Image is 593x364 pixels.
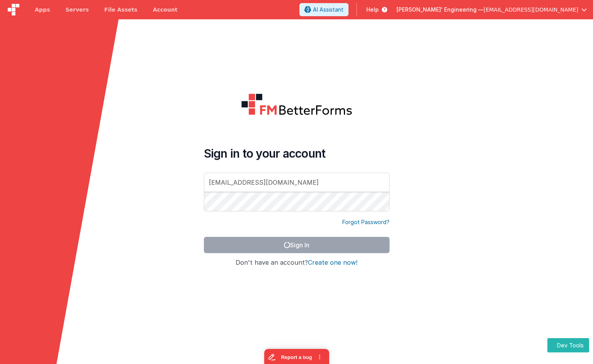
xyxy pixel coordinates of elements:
a: Forgot Password? [342,218,390,226]
span: Help [366,6,379,14]
span: AI Assistant [313,6,343,14]
span: [EMAIL_ADDRESS][DOMAIN_NAME] [484,6,578,14]
span: [PERSON_NAME]' Engineering — [396,6,484,14]
h4: Don't have an account? [204,259,390,266]
span: Servers [65,6,89,14]
h4: Sign in to your account [204,146,390,160]
input: Email Address [204,173,390,192]
button: Create one now! [308,259,357,266]
button: AI Assistant [299,3,349,16]
button: [PERSON_NAME]' Engineering — [EMAIL_ADDRESS][DOMAIN_NAME] [396,6,587,14]
button: Sign In [204,237,390,253]
span: Apps [35,6,50,14]
button: Dev Tools [547,338,589,352]
span: File Assets [104,6,138,14]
